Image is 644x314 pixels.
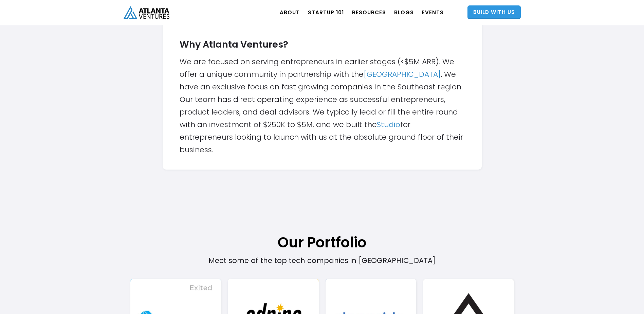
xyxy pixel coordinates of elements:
a: Studio [377,119,400,130]
h1: Our Portfolio [130,178,514,252]
strong: Why Atlanta Ventures? [180,38,288,51]
a: ABOUT [280,3,300,22]
a: RESOURCES [352,3,386,22]
a: Build With Us [467,5,521,19]
a: EVENTS [422,3,444,22]
a: BLOGS [394,3,414,22]
div: Meet some of the top tech companies in [GEOGRAPHIC_DATA] [169,178,476,265]
a: Startup 101 [308,3,344,22]
div: We are focused on serving entrepreneurs in earlier stages (<$5M ARR). We offer a unique community... [180,34,465,156]
a: [GEOGRAPHIC_DATA] [364,69,441,80]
